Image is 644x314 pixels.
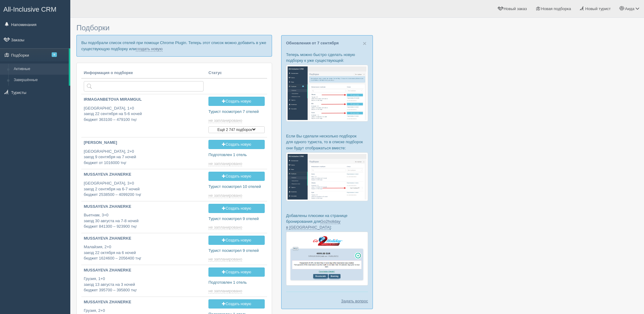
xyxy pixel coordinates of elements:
[3,6,57,13] span: All-Inclusive CRM
[84,212,204,230] p: Вьетнам, 3+0 заезд 30 августа на 7-8 ночей бюджет 841300 – 923900 тңг
[286,65,368,121] img: %D0%BF%D0%BE%D0%B4%D0%B1%D0%BE%D1%80%D0%BA%D0%B0-%D1%82%D1%83%D1%80%D0%B8%D1%81%D1%82%D1%83-%D1%8...
[81,94,206,128] a: IRMAGANBETOVA MIRAMGUL [GEOGRAPHIC_DATA], 1+0заезд 22 сентября на 5-6 ночейбюджет 363100 – 479100...
[208,118,243,123] a: не запланировано
[208,109,265,115] p: Турист посмотрел 7 отелей
[76,35,272,56] p: Вы подобрали список отелей при помощи Chrome Plugin. Теперь этот список можно добавить в уже суще...
[84,106,204,123] p: [GEOGRAPHIC_DATA], 1+0 заезд 22 сентября на 5-6 ночей бюджет 363100 – 479100 тңг
[541,6,571,11] span: Новая подборка
[286,219,340,230] a: Go2holiday в [GEOGRAPHIC_DATA]
[208,236,265,245] a: Создать новую
[81,137,206,168] a: [PERSON_NAME] [GEOGRAPHIC_DATA], 2+0заезд 9 сентября на 7 ночейбюджет от 1016000 тңг
[208,257,242,262] span: не запланировано
[208,184,265,190] p: Турист посмотрел 10 отелей
[208,225,242,230] span: не запланировано
[286,41,339,45] a: Обновления от 7 сентября
[136,47,163,51] a: создать новую
[206,68,267,79] th: Статус
[208,289,243,293] a: не запланировано
[363,40,366,47] span: ×
[84,236,204,241] p: MUSSAYEVA ZHANERKE
[84,81,204,92] input: Поиск по стране или туристу
[286,133,368,151] p: Если Вы сделали несколько подборок для одного туриста, то в списке подборок они будут отображатьс...
[208,193,243,198] a: не запланировано
[84,149,204,166] p: [GEOGRAPHIC_DATA], 2+0 заезд 9 сентября на 7 ночей бюджет от 1016000 тңг
[286,232,368,286] img: go2holiday-proposal-for-travel-agency.png
[208,204,265,213] a: Создать новую
[363,40,366,47] button: Close
[81,169,206,200] a: MUSSAYEVA ZHANERKE [GEOGRAPHIC_DATA], 3+0заезд 2 сентября на 6-7 ночейбюджет 2538500 – 4099200 тңг
[208,126,265,133] button: Ещё 2 747 подборок
[208,257,243,262] a: не запланировано
[208,280,265,286] p: Подготовлен 1 отель
[208,225,243,230] a: не запланировано
[286,152,368,201] img: %D0%BF%D0%BE%D0%B4%D0%B1%D0%BE%D1%80%D0%BA%D0%B8-%D0%B3%D1%80%D1%83%D0%BF%D0%BF%D0%B0-%D1%81%D1%8...
[208,216,265,222] p: Турист посмотрел 9 отелей
[208,193,242,198] span: не запланировано
[208,161,242,166] span: не запланировано
[52,52,57,57] span: 9
[84,140,204,146] p: [PERSON_NAME]
[208,289,242,293] span: не запланировано
[11,75,69,86] a: Завершённые
[208,267,265,277] a: Создать новую
[84,267,204,273] p: MUSSAYEVA ZHANERKE
[84,244,204,261] p: Малайзия, 2+0 заезд 22 октября на 6 ночей бюджет 1624600 – 2056400 тңг
[341,298,368,304] a: Задать вопрос
[504,6,527,11] span: Новый заказ
[11,64,69,75] a: Активные
[84,204,204,210] p: MUSSAYEVA ZHANERKE
[81,68,206,79] th: Информация о подборке
[76,24,109,32] span: Подборки
[81,201,206,232] a: MUSSAYEVA ZHANERKE Вьетнам, 3+0заезд 30 августа на 7-8 ночейбюджет 841300 – 923900 тңг
[0,0,70,17] a: All-Inclusive CRM
[208,172,265,181] a: Создать новую
[84,172,204,178] p: MUSSAYEVA ZHANERKE
[208,299,265,308] a: Создать новую
[208,97,265,106] a: Создать новую
[81,265,206,296] a: MUSSAYEVA ZHANERKE Грузия, 1+0заезд 13 августа на 3 ночейбюджет 395700 – 395800 тңг
[208,161,243,166] a: не запланировано
[208,248,265,254] p: Турист посмотрел 9 отелей
[84,299,204,305] p: MUSSAYEVA ZHANERKE
[84,97,204,103] p: IRMAGANBETOVA MIRAMGUL
[84,181,204,198] p: [GEOGRAPHIC_DATA], 3+0 заезд 2 сентября на 6-7 ночей бюджет 2538500 – 4099200 тңг
[84,276,204,293] p: Грузия, 1+0 заезд 13 августа на 3 ночей бюджет 395700 – 395800 тңг
[81,233,206,264] a: MUSSAYEVA ZHANERKE Малайзия, 2+0заезд 22 октября на 6 ночейбюджет 1624600 – 2056400 тңг
[585,6,611,11] span: Новый турист
[625,6,635,11] span: Аида
[208,152,265,158] p: Подготовлен 1 отель
[286,52,368,63] p: Теперь можно быстро сделать новую подборку к уже существующей:
[208,118,242,123] span: не запланировано
[208,140,265,149] a: Создать новую
[286,213,368,230] p: Добавлены плюсики на странице бронирования для :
